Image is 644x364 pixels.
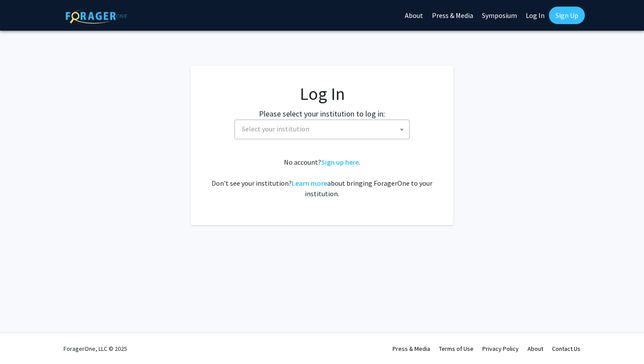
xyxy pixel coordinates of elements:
[208,157,436,199] div: No account? . Don't see your institution? about bringing ForagerOne to your institution.
[527,345,543,353] a: About
[238,120,409,138] span: Select your institution
[208,83,436,104] h1: Log In
[242,124,309,133] span: Select your institution
[64,333,127,364] div: ForagerOne, LLC © 2025
[259,108,385,120] label: Please select your institution to log in:
[234,120,410,139] span: Select your institution
[66,8,127,24] img: ForagerOne Logo
[321,158,359,166] a: Sign up here
[549,7,585,24] a: Sign Up
[393,345,430,353] a: Press & Media
[292,179,327,187] a: Learn more about bringing ForagerOne to your institution
[552,345,580,353] a: Contact Us
[482,345,519,353] a: Privacy Policy
[439,345,474,353] a: Terms of Use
